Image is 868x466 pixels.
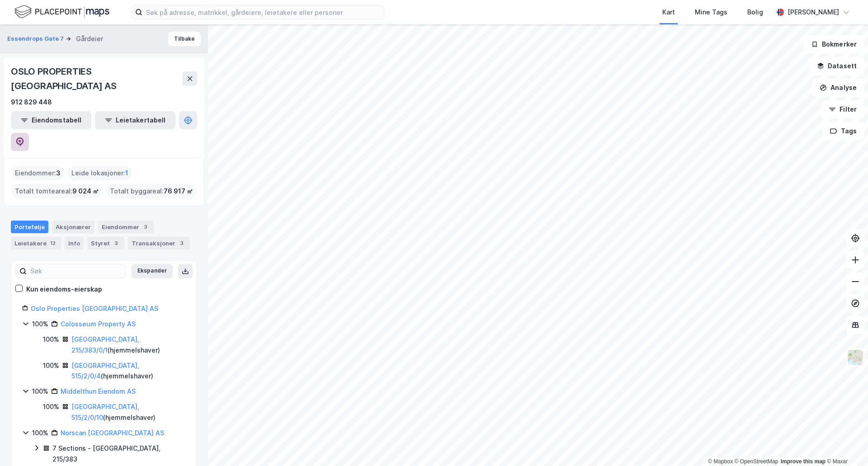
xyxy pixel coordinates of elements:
button: Tags [822,122,864,140]
div: [PERSON_NAME] [788,7,839,18]
div: OSLO PROPERTIES [GEOGRAPHIC_DATA] AS [11,64,183,93]
a: Improve this map [781,458,826,465]
a: [GEOGRAPHIC_DATA], 515/2/0/10 [71,403,139,421]
div: Totalt byggareal : [106,184,197,198]
div: Aksjonærer [52,221,94,233]
div: Transaksjoner [128,237,190,249]
div: Kun eiendoms-eierskap [26,284,102,295]
a: Mapbox [708,458,733,465]
button: Essendrops Gate 7 [7,34,66,43]
div: 100% [43,360,59,371]
img: Z [847,349,864,366]
div: 100% [32,319,48,329]
span: 9 024 ㎡ [72,186,99,197]
iframe: Chat Widget [823,423,868,466]
div: Info [65,237,84,249]
div: Styret [87,237,124,249]
div: 3 [177,239,186,248]
div: Eiendommer : [11,166,64,180]
button: Eiendomstabell [11,111,91,129]
div: 100% [32,386,48,397]
input: Søk på adresse, matrikkel, gårdeiere, leietakere eller personer [142,5,384,19]
div: Leietakere [11,237,61,249]
a: [GEOGRAPHIC_DATA], 515/2/0/4 [71,362,139,380]
div: 12 [48,239,57,248]
button: Ekspander [132,264,173,278]
button: Tilbake [168,32,201,46]
div: ( hjemmelshaver ) [71,334,186,356]
a: Colosseum Property AS [61,320,136,328]
div: ( hjemmelshaver ) [71,401,186,423]
img: logo.f888ab2527a4732fd821a326f86c7f29.svg [14,4,109,20]
div: Mine Tags [695,7,727,18]
a: Middelthun Eiendom AS [61,387,136,395]
button: Filter [821,100,864,118]
a: Norscan [GEOGRAPHIC_DATA] AS [61,429,164,437]
button: Leietakertabell [95,111,175,129]
a: OpenStreetMap [735,458,778,465]
div: 3 [112,239,121,248]
div: 3 [141,222,150,231]
span: 1 [125,168,128,179]
div: 7 Sections - [GEOGRAPHIC_DATA], 215/383 [52,443,186,465]
div: 912 829 448 [11,97,52,108]
div: 100% [43,401,59,412]
div: ( hjemmelshaver ) [71,360,186,382]
a: Oslo Properties [GEOGRAPHIC_DATA] AS [31,305,158,312]
div: Leide lokasjoner : [68,166,132,180]
div: Portefølje [11,221,48,233]
div: 100% [32,428,48,438]
div: Bolig [747,7,763,18]
button: Analyse [812,79,864,97]
div: Totalt tomteareal : [11,184,103,198]
span: 3 [56,168,61,179]
button: Datasett [809,57,864,75]
button: Bokmerker [803,35,864,53]
div: Kart [662,7,675,18]
div: Eiendommer [98,221,154,233]
span: 76 917 ㎡ [164,186,193,197]
a: [GEOGRAPHIC_DATA], 215/383/0/1 [71,335,139,354]
div: Gårdeier [76,33,103,44]
input: Søk [27,264,126,278]
div: 100% [43,334,59,345]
